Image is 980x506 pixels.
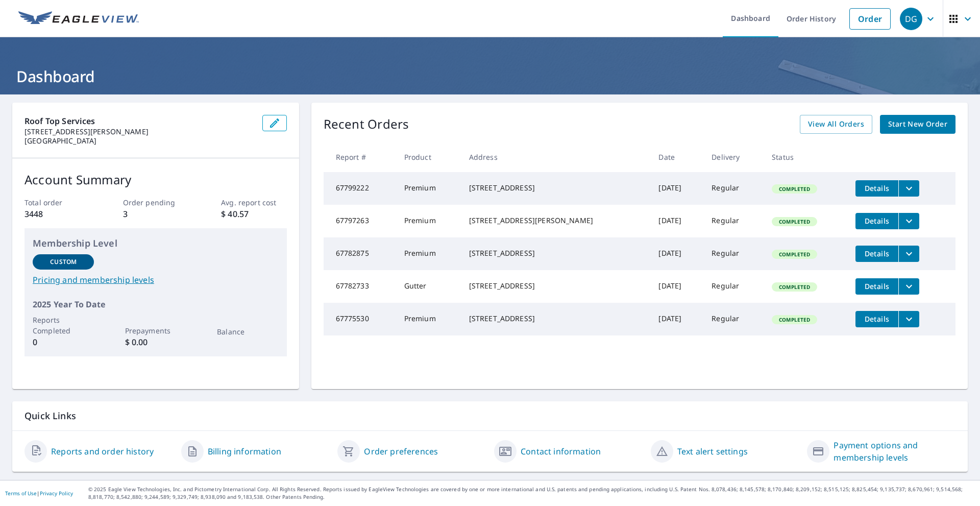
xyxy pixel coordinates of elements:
[396,237,461,270] td: Premium
[364,445,438,457] a: Order preferences
[703,172,764,205] td: Regular
[18,11,139,27] img: EV Logo
[773,251,816,258] span: Completed
[33,336,94,348] p: 0
[862,249,892,258] span: Details
[898,246,919,262] button: filesDropdownBtn-67782875
[888,118,947,131] span: Start New Order
[396,142,461,172] th: Product
[125,336,186,348] p: $ 0.00
[898,311,919,327] button: filesDropdownBtn-67775530
[40,490,73,497] a: Privacy Policy
[521,445,601,457] a: Contact information
[880,115,955,134] a: Start New Order
[469,215,643,226] div: [STREET_ADDRESS][PERSON_NAME]
[5,490,73,496] p: |
[24,115,254,127] p: Roof Top Services
[862,314,892,324] span: Details
[469,248,643,258] div: [STREET_ADDRESS]
[773,316,816,323] span: Completed
[461,142,651,172] th: Address
[808,118,864,131] span: View All Orders
[396,303,461,335] td: Premium
[396,270,461,303] td: Gutter
[773,218,816,225] span: Completed
[900,8,922,30] div: DG
[898,213,919,229] button: filesDropdownBtn-67797263
[324,237,396,270] td: 67782875
[324,303,396,335] td: 67775530
[650,172,703,205] td: [DATE]
[469,281,643,291] div: [STREET_ADDRESS]
[123,208,188,220] p: 3
[324,270,396,303] td: 67782733
[208,445,281,457] a: Billing information
[703,237,764,270] td: Regular
[703,142,764,172] th: Delivery
[834,439,955,464] a: Payment options and membership levels
[217,326,278,337] p: Balance
[33,315,94,336] p: Reports Completed
[396,172,461,205] td: Premium
[855,213,898,229] button: detailsBtn-67797263
[24,409,955,422] p: Quick Links
[221,208,286,220] p: $ 40.57
[650,205,703,237] td: [DATE]
[24,208,90,220] p: 3448
[33,274,279,286] a: Pricing and membership levels
[898,278,919,295] button: filesDropdownBtn-67782733
[33,298,279,310] p: 2025 Year To Date
[324,115,409,134] p: Recent Orders
[469,314,643,324] div: [STREET_ADDRESS]
[24,197,90,208] p: Total order
[125,325,186,336] p: Prepayments
[703,270,764,303] td: Regular
[123,197,188,208] p: Order pending
[24,171,287,189] p: Account Summary
[221,197,286,208] p: Avg. report cost
[773,185,816,192] span: Completed
[855,180,898,197] button: detailsBtn-67799222
[855,246,898,262] button: detailsBtn-67782875
[703,205,764,237] td: Regular
[764,142,847,172] th: Status
[855,311,898,327] button: detailsBtn-67775530
[677,445,748,457] a: Text alert settings
[773,283,816,291] span: Completed
[898,180,919,197] button: filesDropdownBtn-67799222
[862,216,892,226] span: Details
[324,172,396,205] td: 67799222
[324,142,396,172] th: Report #
[650,270,703,303] td: [DATE]
[88,486,975,501] p: © 2025 Eagle View Technologies, Inc. and Pictometry International Corp. All Rights Reserved. Repo...
[650,237,703,270] td: [DATE]
[650,303,703,335] td: [DATE]
[5,490,37,497] a: Terms of Use
[650,142,703,172] th: Date
[324,205,396,237] td: 67797263
[703,303,764,335] td: Regular
[12,66,968,87] h1: Dashboard
[862,281,892,291] span: Details
[855,278,898,295] button: detailsBtn-67782733
[396,205,461,237] td: Premium
[24,127,254,136] p: [STREET_ADDRESS][PERSON_NAME]
[33,236,279,250] p: Membership Level
[469,183,643,193] div: [STREET_ADDRESS]
[800,115,872,134] a: View All Orders
[849,8,891,30] a: Order
[51,445,154,457] a: Reports and order history
[50,257,77,267] p: Custom
[862,183,892,193] span: Details
[24,136,254,146] p: [GEOGRAPHIC_DATA]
